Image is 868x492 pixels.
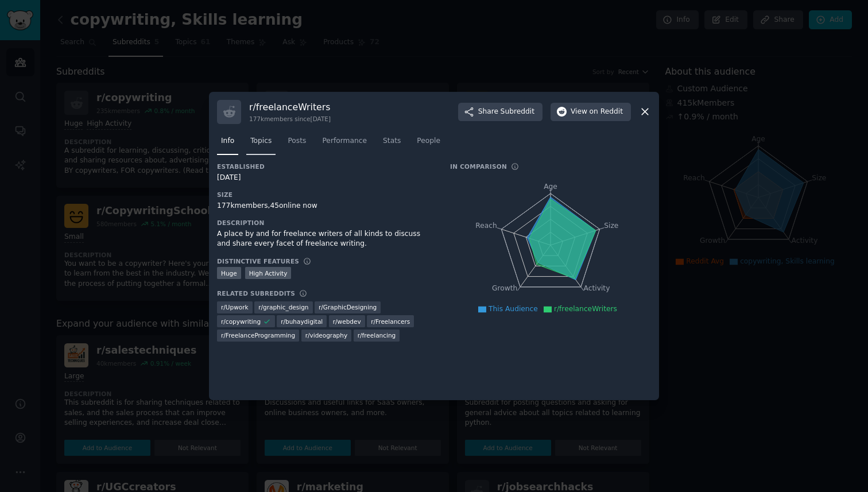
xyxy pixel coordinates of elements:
[249,115,331,123] div: 177k members since [DATE]
[478,107,534,117] span: Share
[245,267,292,279] div: High Activity
[584,284,610,292] tspan: Activity
[250,136,272,146] span: Topics
[604,221,618,229] tspan: Size
[383,136,401,146] span: Stats
[544,183,557,191] tspan: Age
[379,132,405,156] a: Stats
[217,191,434,199] h3: Size
[217,201,434,211] div: 177k members, 45 online now
[458,103,542,121] button: ShareSubreddit
[319,303,377,311] span: r/ GraphicDesigning
[450,162,507,171] h3: In Comparison
[217,219,434,227] h3: Description
[217,162,434,171] h3: Established
[475,221,497,229] tspan: Reach
[288,136,306,146] span: Posts
[217,289,295,297] h3: Related Subreddits
[258,303,308,311] span: r/ graphic_design
[221,331,295,339] span: r/ FreelanceProgramming
[554,305,617,313] span: r/freelanceWriters
[551,103,631,121] button: Viewon Reddit
[221,317,261,326] span: r/ copywriting
[417,136,440,146] span: People
[249,101,331,113] h3: r/ freelanceWriters
[217,257,299,265] h3: Distinctive Features
[217,229,434,249] div: A place by and for freelance writers of all kinds to discuss and share every facet of freelance w...
[501,107,534,117] span: Subreddit
[333,317,361,326] span: r/ webdev
[221,136,234,146] span: Info
[492,284,517,292] tspan: Growth
[590,107,623,117] span: on Reddit
[305,331,348,339] span: r/ videography
[217,173,434,183] div: [DATE]
[413,132,444,156] a: People
[571,107,623,117] span: View
[246,132,276,156] a: Topics
[221,303,249,311] span: r/ Upwork
[489,305,538,313] span: This Audience
[217,132,238,156] a: Info
[318,132,371,156] a: Performance
[322,136,367,146] span: Performance
[358,331,396,339] span: r/ freelancing
[217,267,241,279] div: Huge
[281,317,323,326] span: r/ buhaydigital
[284,132,310,156] a: Posts
[371,317,410,326] span: r/ Freelancers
